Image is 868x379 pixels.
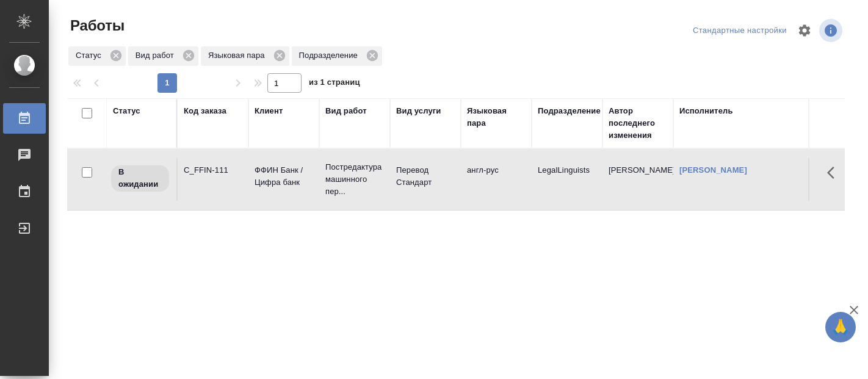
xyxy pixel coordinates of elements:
div: Вид услуги [396,105,441,117]
div: Вид работ [128,46,198,66]
span: 🙏 [830,314,851,340]
div: Автор последнего изменения [609,105,667,142]
p: ФФИН Банк / Цифра банк [255,164,313,189]
a: [PERSON_NAME] [679,165,747,175]
td: [PERSON_NAME] [602,158,673,201]
div: Языковая пара [467,105,526,129]
div: Вид работ [325,105,367,117]
p: Вид работ [136,49,178,62]
div: Статус [68,46,126,66]
div: C_FFIN-111 [184,164,242,176]
p: Постредактура машинного пер... [325,161,384,198]
span: Работы [67,16,125,35]
div: Клиент [255,105,283,117]
button: 🙏 [825,312,856,342]
p: Подразделение [299,49,362,62]
div: Подразделение [292,46,382,66]
div: Исполнитель [679,105,733,117]
div: Подразделение [538,105,601,117]
span: Посмотреть информацию [819,19,845,42]
button: Здесь прячутся важные кнопки [820,158,849,187]
span: из 1 страниц [309,75,360,93]
p: Перевод Стандарт [396,164,455,189]
td: англ-рус [461,158,532,201]
p: В ожидании [118,166,162,190]
div: Код заказа [184,105,226,117]
p: Языковая пара [208,49,269,62]
p: Статус [76,49,106,62]
div: Статус [113,105,140,117]
span: Настроить таблицу [790,16,819,45]
td: LegalLinguists [532,158,602,201]
div: Языковая пара [201,46,289,66]
div: Исполнитель назначен, приступать к работе пока рано [110,164,170,193]
div: split button [690,21,790,40]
